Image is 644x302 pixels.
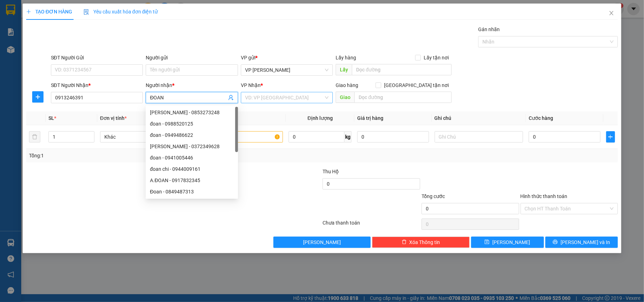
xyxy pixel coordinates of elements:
[150,109,234,116] div: [PERSON_NAME] - 0853273248
[323,169,339,174] span: Thu Hộ
[146,141,238,152] div: PHAN ĐOAN - 0372349628
[352,64,452,75] input: Dọc đường
[303,238,341,246] span: [PERSON_NAME]
[478,27,500,32] label: Gán nhãn
[83,9,89,15] img: icon
[245,65,329,75] span: VP Bạc Liêu
[485,239,489,245] span: save
[492,238,530,246] span: [PERSON_NAME]
[29,152,249,159] div: Tổng: 1
[104,132,185,142] span: Khác
[146,54,238,62] div: Người gửi
[561,238,610,246] span: [PERSON_NAME] và In
[146,152,238,163] div: đoan - 0941005446
[66,17,296,26] li: 26 Phó Cơ Điều, Phường 12
[100,115,127,121] span: Đơn vị tính
[545,237,618,248] button: printer[PERSON_NAME] và In
[146,118,238,129] div: đoan - 0988520125
[150,143,234,150] div: [PERSON_NAME] - 0372349628
[146,163,238,175] div: đoan chi - 0944009161
[336,92,354,103] span: Giao
[32,91,43,103] button: plus
[471,237,544,248] button: save[PERSON_NAME]
[322,219,421,231] div: Chưa thanh toán
[344,131,352,143] span: kg
[357,115,383,121] span: Giá trị hàng
[150,131,234,139] div: đoan - 0949486622
[146,175,238,186] div: A.ĐOAN - 0917832345
[26,9,72,14] span: TẠO ĐƠN HÀNG
[606,131,615,143] button: plus
[51,81,143,89] div: SĐT Người Nhận
[83,9,158,14] span: Yêu cầu xuất hóa đơn điện tử
[602,4,621,23] button: Close
[26,9,31,14] span: plus
[150,154,234,162] div: đoan - 0941005446
[241,82,261,88] span: VP Nhận
[150,176,234,184] div: A.ĐOAN - 0917832345
[195,131,283,143] input: VD: Bàn, Ghế
[410,238,440,246] span: Xóa Thông tin
[422,193,445,199] span: Tổng cước
[336,55,356,60] span: Lấy hàng
[150,120,234,128] div: đoan - 0988520125
[372,237,470,248] button: deleteXóa Thông tin
[607,134,615,140] span: plus
[308,115,333,121] span: Định lượng
[150,188,234,196] div: Đoan - 0849487313
[146,186,238,197] div: Đoan - 0849487313
[146,129,238,141] div: đoan - 0949486622
[228,95,234,100] span: user-add
[150,165,234,173] div: đoan chi - 0944009161
[435,131,523,143] input: Ghi Chú
[33,94,43,100] span: plus
[521,193,568,199] label: Hình thức thanh toán
[529,115,553,121] span: Cước hàng
[432,111,526,125] th: Ghi chú
[273,237,371,248] button: [PERSON_NAME]
[336,64,352,75] span: Lấy
[66,26,296,35] li: Hotline: 02839552959
[9,51,123,63] b: GỬI : VP [PERSON_NAME]
[336,82,358,88] span: Giao hàng
[241,54,333,62] div: VP gửi
[381,81,452,89] span: [GEOGRAPHIC_DATA] tận nơi
[48,115,54,121] span: SL
[354,92,452,103] input: Dọc đường
[357,131,429,143] input: 0
[609,10,614,16] span: close
[146,81,238,89] div: Người nhận
[553,239,558,245] span: printer
[9,9,44,44] img: logo.jpg
[421,54,452,62] span: Lấy tận nơi
[402,239,407,245] span: delete
[146,107,238,118] div: HỒNG ĐOAN - 0853273248
[29,131,40,143] button: delete
[51,54,143,62] div: SĐT Người Gửi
